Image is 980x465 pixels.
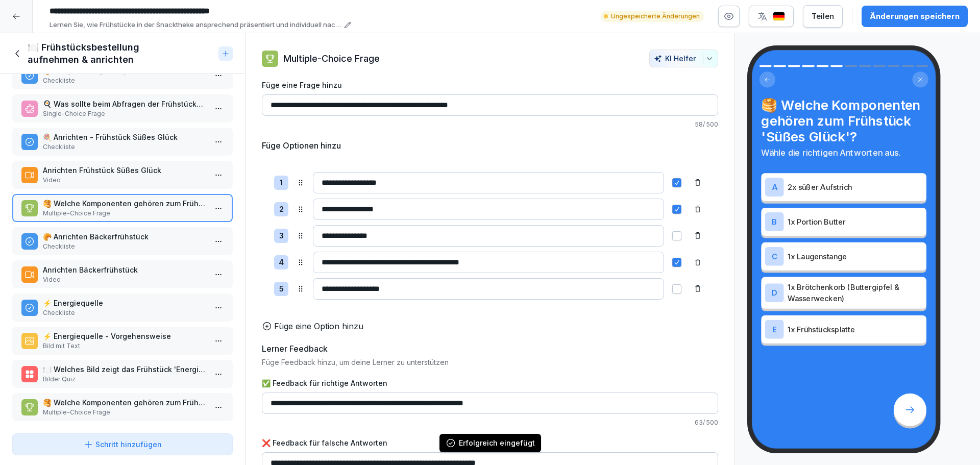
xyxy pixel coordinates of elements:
[761,146,926,159] p: Wähle die richtigen Antworten aus.
[28,41,214,66] h1: 🍽️ Frühstücksbestellung aufnehmen & anrichten
[43,364,206,375] p: 🍽️ Welches Bild zeigt das Frühstück 'Energiequelle'?
[262,357,718,368] p: Füge Feedback hinzu, um deine Lerner zu unterstützen
[262,120,718,129] p: 58 / 500
[862,6,968,27] button: Änderungen speichern
[812,11,834,22] div: Teilen
[772,217,777,226] p: B
[12,360,233,388] div: 🍽️ Welches Bild zeigt das Frühstück 'Energiequelle'?Bilder Quiz
[12,433,233,455] button: Schritt hinzufügen
[43,99,206,109] p: 🍳 Was sollte beim Abfragen der Frühstücksbestellung beachtet werden?
[43,275,206,284] p: Video
[279,230,284,242] p: 3
[12,128,233,156] div: 🍭 Anrichten - Frühstück Süßes GlückCheckliste
[279,283,284,295] p: 5
[43,231,206,242] p: 🥐 Anrichten Bäckerfrühstück
[43,375,206,384] p: Bilder Quiz
[262,378,718,388] label: ✅ Feedback für richtige Antworten
[761,97,926,144] h4: 🥞 Welche Komponenten gehören zum Frühstück 'Süßes Glück'?
[43,308,206,317] p: Checkliste
[803,5,843,28] button: Teilen
[43,142,206,152] p: Checkliste
[43,109,206,118] p: Single-Choice Frage
[83,439,162,450] div: Schritt hinzufügen
[12,393,233,421] div: 🥞 Welche Komponenten gehören zum Frühstück 'Süßes Glück'?Multiple-Choice Frage
[788,324,923,335] p: 1x Frühstücksplatte
[43,76,206,85] p: Checkliste
[262,80,718,90] label: Füge eine Frage hinzu
[459,438,535,448] div: Erfolgreich eingefügt
[43,298,206,308] p: ⚡ Energiequelle
[12,61,233,89] div: 🍞 Der [PERSON_NAME]Checkliste
[43,176,206,185] p: Video
[43,209,206,218] p: Multiple-Choice Frage
[870,11,960,22] div: Änderungen speichern
[12,327,233,355] div: ⚡ Energiequelle - VorgehensweiseBild mit Text
[262,418,718,427] p: 63 / 500
[283,52,380,65] p: Multiple-Choice Frage
[50,20,341,30] p: Lernen Sie, wie Frühstücke in der Snacktheke ansprechend präsentiert und individuell nach Kundenw...
[12,161,233,189] div: Anrichten Frühstück Süßes GlückVideo
[611,12,700,21] p: Ungespeicherte Änderungen
[43,331,206,341] p: ⚡ Energiequelle - Vorgehensweise
[772,325,776,333] p: E
[262,342,328,355] h5: Lerner Feedback
[12,227,233,255] div: 🥐 Anrichten BäckerfrühstückCheckliste
[280,177,283,189] p: 1
[788,182,923,193] p: 2x süßer Aufstrich
[274,320,363,332] p: Füge eine Option hinzu
[43,165,206,176] p: Anrichten Frühstück Süßes Glück
[788,282,923,304] p: 1x Brötchenkorb (Buttergipfel & Wasserwecken)
[43,198,206,209] p: 🥞 Welche Komponenten gehören zum Frühstück 'Süßes Glück'?
[43,264,206,275] p: Anrichten Bäckerfrühstück
[12,293,233,322] div: ⚡ EnergiequelleCheckliste
[12,194,233,222] div: 🥞 Welche Komponenten gehören zum Frühstück 'Süßes Glück'?Multiple-Choice Frage
[772,288,777,297] p: D
[12,260,233,288] div: Anrichten BäckerfrühstückVideo
[43,242,206,251] p: Checkliste
[279,204,284,215] p: 2
[43,132,206,142] p: 🍭 Anrichten - Frühstück Süßes Glück
[654,54,714,63] div: KI Helfer
[773,12,785,21] img: de.svg
[279,257,284,268] p: 4
[788,216,923,227] p: 1x Portion Butter
[772,183,777,191] p: A
[788,251,923,262] p: 1x Laugenstange
[649,50,718,67] button: KI Helfer
[262,437,718,448] label: ❌ Feedback für falsche Antworten
[772,252,777,260] p: C
[43,408,206,417] p: Multiple-Choice Frage
[43,397,206,408] p: 🥞 Welche Komponenten gehören zum Frühstück 'Süßes Glück'?
[12,94,233,123] div: 🍳 Was sollte beim Abfragen der Frühstücksbestellung beachtet werden?Single-Choice Frage
[262,139,341,152] h5: Füge Optionen hinzu
[43,341,206,351] p: Bild mit Text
